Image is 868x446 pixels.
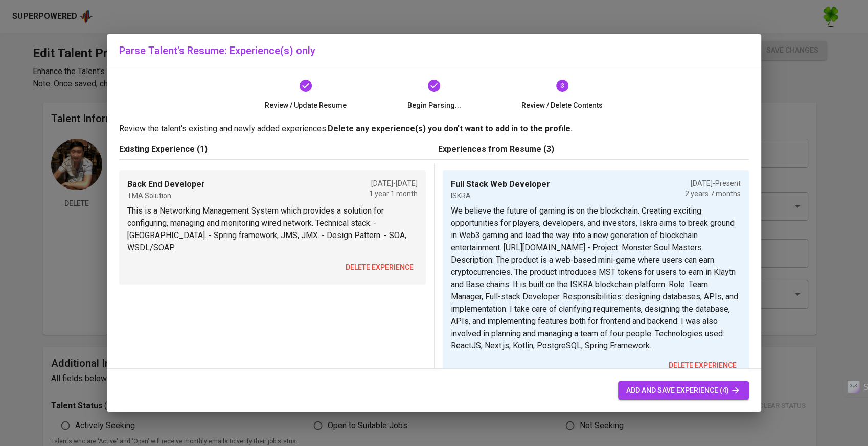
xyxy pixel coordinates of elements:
span: delete experience [669,359,737,372]
b: Delete any experience(s) you don't want to add in to the profile. [328,124,573,133]
button: delete experience [665,356,741,375]
p: This is a Networking Management System which provides a solution for configuring, managing and mo... [127,205,418,254]
p: We believe the future of gaming is on the blockchain. Creating exciting opportunities for players... [451,205,741,352]
p: 1 year 1 month [369,189,418,199]
button: delete experience [341,258,418,277]
span: Review / Delete Contents [502,100,622,110]
text: 3 [560,82,564,89]
span: add and save experience (4) [626,384,741,397]
p: Review the talent's existing and newly added experiences. [119,123,749,135]
p: ISKRA [451,191,550,201]
p: 2 years 7 months [685,189,741,199]
span: Begin Parsing... [374,100,494,110]
span: delete experience [346,261,414,274]
p: Full Stack Web Developer [451,178,550,191]
p: Existing Experience (1) [119,143,430,155]
span: Review / Update Resume [246,100,366,110]
p: [DATE] - Present [685,178,741,189]
p: [DATE] - [DATE] [369,178,418,189]
button: add and save experience (4) [618,381,749,400]
p: Back End Developer [127,178,205,191]
h6: Parse Talent's Resume: Experience(s) only [119,42,749,59]
p: Experiences from Resume (3) [438,143,749,155]
p: TMA Solution [127,191,205,201]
